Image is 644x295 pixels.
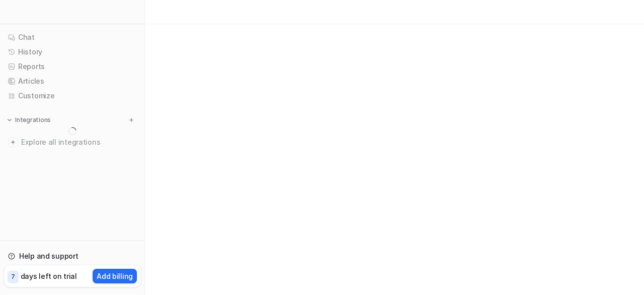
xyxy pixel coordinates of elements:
[8,137,18,147] img: explore all integrations
[93,269,137,283] button: Add billing
[97,271,133,281] p: Add billing
[4,45,140,59] a: History
[4,249,140,263] a: Help and support
[4,74,140,88] a: Articles
[4,89,140,103] a: Customize
[4,60,140,74] a: Reports
[11,272,15,281] p: 7
[128,116,135,124] img: menu_add.svg
[15,116,51,124] p: Integrations
[4,135,140,149] a: Explore all integrations
[4,30,140,44] a: Chat
[4,115,54,125] button: Integrations
[6,116,13,124] img: expand menu
[21,134,136,150] span: Explore all integrations
[21,271,77,281] p: days left on trial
